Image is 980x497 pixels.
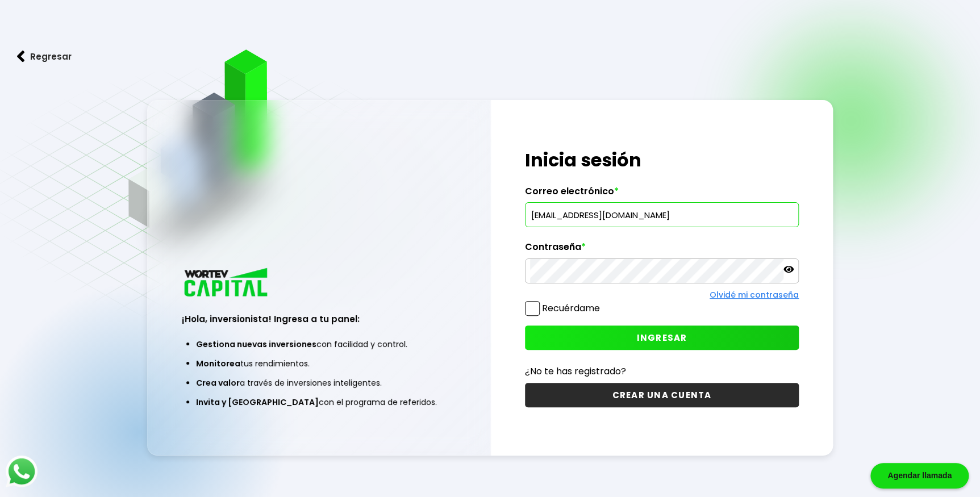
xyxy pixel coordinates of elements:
[6,456,37,487] img: logos_whatsapp-icon.242b2217.svg
[525,383,799,407] button: CREAR UNA CUENTA
[710,289,799,300] a: Olvidé mi contraseña
[525,364,799,378] p: ¿No te has registrado?
[870,463,969,488] div: Agendar llamada
[196,339,316,350] span: Gestiona nuevas inversiones
[196,358,240,369] span: Monitorea
[525,241,799,258] label: Contraseña
[530,203,794,227] input: hola@wortev.capital
[196,377,240,389] span: Crea valor
[525,147,799,174] h1: Inicia sesión
[525,325,799,350] button: INGRESAR
[525,364,799,407] a: ¿No te has registrado?CREAR UNA CUENTA
[636,332,687,344] span: INGRESAR
[196,392,441,412] li: con el programa de referidos.
[196,396,319,408] span: Invita y [GEOGRAPHIC_DATA]
[196,335,441,354] li: con facilidad y control.
[17,51,25,62] img: flecha izquierda
[525,186,799,203] label: Correo electrónico
[196,354,441,373] li: tus rendimientos.
[542,302,600,315] label: Recuérdame
[182,312,456,325] h3: ¡Hola, inversionista! Ingresa a tu panel:
[182,266,272,300] img: logo_wortev_capital
[196,373,441,392] li: a través de inversiones inteligentes.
